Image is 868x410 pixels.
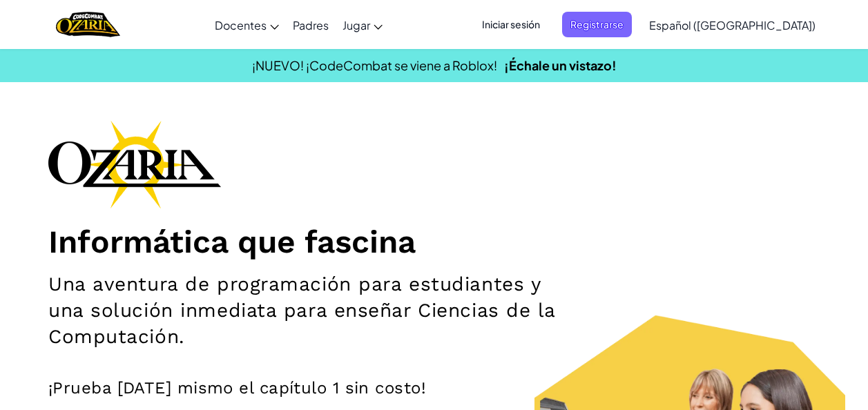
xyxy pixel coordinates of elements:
[642,6,822,43] a: Español ([GEOGRAPHIC_DATA])
[252,57,497,73] span: ¡NUEVO! ¡CodeCombat se viene a Roblox!
[48,378,820,398] p: ¡Prueba [DATE] mismo el capítulo 1 sin costo!
[504,57,617,73] a: ¡Échale un vistazo!
[649,18,816,32] span: Español ([GEOGRAPHIC_DATA])
[474,12,548,37] button: Iniciar sesión
[56,10,120,39] a: Ozaria by CodeCombat logo
[215,18,267,32] span: Docentes
[48,120,221,208] img: Ozaria branding logo
[48,271,565,350] h2: Una aventura de programación para estudiantes y una solución inmediata para enseñar Ciencias de l...
[208,6,286,43] a: Docentes
[336,6,389,43] a: Jugar
[286,6,336,43] a: Padres
[56,10,120,39] img: Home
[562,12,632,37] button: Registrarse
[48,222,820,261] h1: Informática que fascina
[343,18,370,32] span: Jugar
